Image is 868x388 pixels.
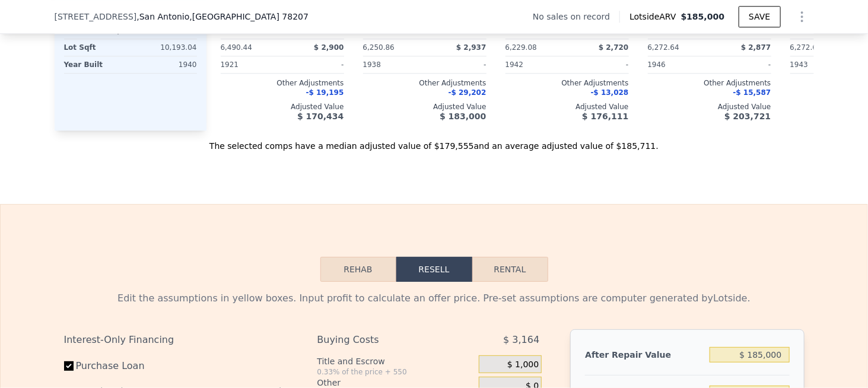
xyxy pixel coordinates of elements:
[136,11,309,23] span: , San Antonio
[320,257,396,282] button: Rehab
[790,56,850,73] div: 1943
[503,329,539,351] span: $ 3,164
[363,43,395,52] span: 6,250.86
[733,88,771,97] span: -$ 15,587
[790,5,814,28] button: Show Options
[648,56,707,73] div: 1946
[648,43,679,52] span: 6,272.64
[648,102,771,112] div: Adjusted Value
[582,112,628,121] span: $ 176,111
[297,112,344,121] span: $ 170,434
[505,43,537,52] span: 6,229.08
[221,43,252,52] span: 6,490.44
[64,56,128,73] div: Year Built
[317,355,474,367] div: Title and Escrow
[741,43,771,52] span: $ 2,877
[570,56,629,73] div: -
[221,78,344,88] div: Other Adjustments
[599,43,628,52] span: $ 2,720
[712,56,771,73] div: -
[133,39,197,56] div: 10,193.04
[533,11,619,23] div: No sales on record
[472,257,548,282] button: Rental
[64,291,805,306] div: Edit the assumptions in yellow boxes. Input profit to calculate an offer price. Pre-set assumptio...
[396,257,472,282] button: Resell
[449,88,487,97] span: -$ 29,202
[790,43,822,52] span: 6,272.64
[363,102,487,112] div: Adjusted Value
[133,56,197,73] div: 1940
[285,56,344,73] div: -
[314,43,344,52] span: $ 2,900
[507,360,539,370] span: $ 1,000
[64,329,289,351] div: Interest-Only Financing
[505,56,565,73] div: 1942
[591,88,629,97] span: -$ 13,028
[363,78,487,88] div: Other Adjustments
[440,112,486,121] span: $ 183,000
[456,43,486,52] span: $ 2,937
[505,78,629,88] div: Other Adjustments
[55,131,814,152] div: The selected comps have a median adjusted value of $179,555 and an average adjusted value of $185...
[505,102,629,112] div: Adjusted Value
[55,11,137,23] span: [STREET_ADDRESS]
[64,361,74,371] input: Purchase Loan
[317,367,474,377] div: 0.33% of the price + 550
[189,12,309,21] span: , [GEOGRAPHIC_DATA] 78207
[317,329,449,351] div: Buying Costs
[221,56,280,73] div: 1921
[306,88,344,97] span: -$ 19,195
[739,6,780,27] button: SAVE
[681,12,725,21] span: $185,000
[363,56,422,73] div: 1938
[64,39,128,56] div: Lot Sqft
[64,355,196,377] label: Purchase Loan
[585,344,705,365] div: After Repair Value
[724,112,771,121] span: $ 203,721
[427,56,487,73] div: -
[221,102,344,112] div: Adjusted Value
[629,11,681,23] span: Lotside ARV
[648,78,771,88] div: Other Adjustments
